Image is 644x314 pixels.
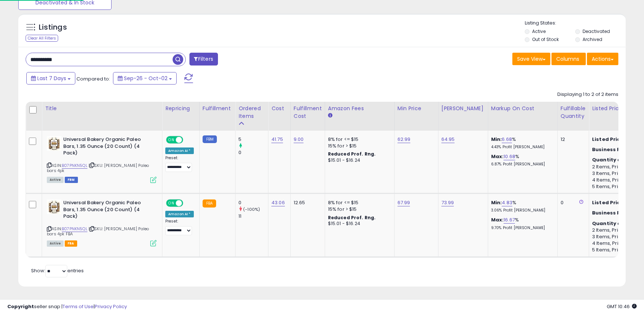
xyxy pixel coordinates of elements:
small: FBA [203,199,216,208]
span: FBM [65,177,78,183]
div: 8% for <= $15 [328,199,389,206]
p: Listing States: [525,20,626,27]
button: Last 7 Days [26,72,75,85]
span: Sep-26 - Oct-02 [124,75,167,82]
span: ON [167,137,176,143]
b: Min: [491,199,502,206]
div: Preset: [165,156,194,172]
p: 6.87% Profit [PERSON_NAME] [491,162,552,167]
a: B07PNKN5QL [62,226,87,232]
b: Min: [491,136,502,143]
div: 15% for > $15 [328,206,389,213]
span: 2025-10-10 10:46 GMT [607,303,637,310]
div: Title [45,105,159,112]
div: 12.65 [294,199,319,206]
div: $15.01 - $16.24 [328,221,389,227]
span: OFF [182,137,194,143]
small: Amazon Fees. [328,112,332,119]
img: 511hIymAQ9L._SL40_.jpg [47,199,61,214]
div: 0 [238,199,268,206]
a: Privacy Policy [95,303,127,310]
small: (-100%) [243,206,260,212]
span: All listings currently available for purchase on Amazon [47,240,64,247]
b: Max: [491,216,504,223]
b: Reduced Prof. Rng. [328,151,376,157]
div: 0 [561,199,583,206]
button: Save View [512,53,550,65]
div: 11 [238,213,268,220]
a: Terms of Use [63,303,94,310]
h5: Listings [39,22,67,33]
div: [PERSON_NAME] [441,105,485,112]
a: 16.67 [504,216,515,224]
div: % [491,136,552,150]
div: 15% for > $15 [328,143,389,149]
div: Displaying 1 to 2 of 2 items [557,91,618,98]
b: Business Price: [592,146,632,153]
a: 67.99 [398,199,410,206]
b: Listed Price: [592,136,625,143]
img: 511hIymAQ9L._SL40_.jpg [47,136,61,151]
div: Amazon AI * [165,147,194,154]
div: 8% for <= $15 [328,136,389,143]
div: Cost [271,105,287,112]
div: 5 [238,136,268,143]
a: 73.99 [441,199,454,206]
p: 4.43% Profit [PERSON_NAME] [491,145,552,150]
div: 12 [561,136,583,143]
b: Universal Bakery Organic Paleo Bars, 1.35 Ounce (20 Count) (4 Pack) [63,136,152,158]
span: Columns [556,55,579,63]
button: Filters [189,53,218,66]
a: 64.95 [441,136,455,143]
div: Clear All Filters [26,35,58,42]
div: ASIN: [47,199,157,246]
p: 9.70% Profit [PERSON_NAME] [491,225,552,231]
span: Last 7 Days [37,75,66,82]
button: Columns [551,53,586,65]
span: | SKU: [PERSON_NAME] Paleo bars 4pk FBA [47,226,149,237]
label: Active [532,28,546,34]
span: FBA [65,240,77,247]
label: Out of Stock [532,36,559,42]
th: The percentage added to the cost of goods (COGS) that forms the calculator for Min & Max prices. [488,102,557,131]
label: Archived [583,36,602,42]
div: % [491,217,552,230]
a: 6.68 [502,136,512,143]
b: Business Price: [592,209,632,216]
a: 43.06 [271,199,285,206]
b: Max: [491,153,504,160]
div: Ordered Items [238,105,265,120]
span: Show: entries [31,267,84,274]
span: Compared to: [76,75,110,82]
div: Preset: [165,219,194,235]
b: Universal Bakery Organic Paleo Bars, 1.35 Ounce (20 Count) (4 Pack) [63,199,152,222]
div: % [491,199,552,213]
a: 41.75 [271,136,283,143]
a: 62.99 [398,136,411,143]
div: Markup on Cost [491,105,554,112]
div: Amazon AI * [165,211,194,217]
div: Repricing [165,105,196,112]
div: Fulfillment [203,105,232,112]
b: Reduced Prof. Rng. [328,214,376,221]
a: B07PNKN5QL [62,162,87,169]
button: Actions [587,53,618,65]
a: 10.68 [504,153,515,160]
div: ASIN: [47,136,157,182]
div: Fulfillment Cost [294,105,322,120]
span: OFF [182,200,194,206]
button: Sep-26 - Oct-02 [113,72,177,85]
strong: Copyright [7,303,34,310]
b: Listed Price: [592,199,625,206]
div: % [491,153,552,167]
div: seller snap | | [7,303,127,310]
p: 3.06% Profit [PERSON_NAME] [491,208,552,213]
a: 4.83 [502,199,512,206]
a: 9.00 [294,136,304,143]
div: 0 [238,149,268,156]
div: Fulfillable Quantity [561,105,586,120]
small: FBM [203,135,217,143]
span: ON [167,200,176,206]
span: All listings currently available for purchase on Amazon [47,177,64,183]
label: Deactivated [583,28,610,34]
